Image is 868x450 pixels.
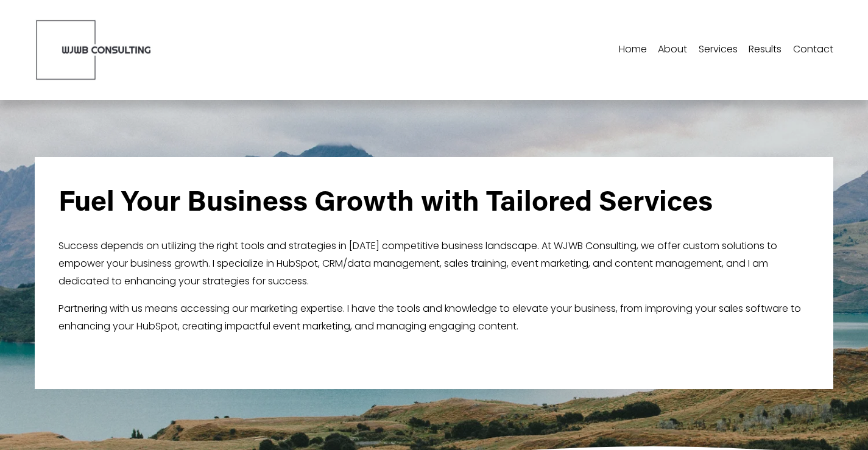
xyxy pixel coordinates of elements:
[58,300,809,336] p: Partnering with us means accessing our marketing expertise. I have the tools and knowledge to ele...
[619,40,647,60] a: Home
[35,19,153,80] img: WJWB Consulting
[658,40,687,60] a: About
[58,237,809,290] p: Success depends on utilizing the right tools and strategies in [DATE] competitive business landsc...
[699,40,738,60] a: folder dropdown
[58,181,713,218] strong: Fuel Your Business Growth with Tailored Services
[749,40,782,60] a: Results
[699,41,738,58] span: Services
[793,40,833,60] a: Contact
